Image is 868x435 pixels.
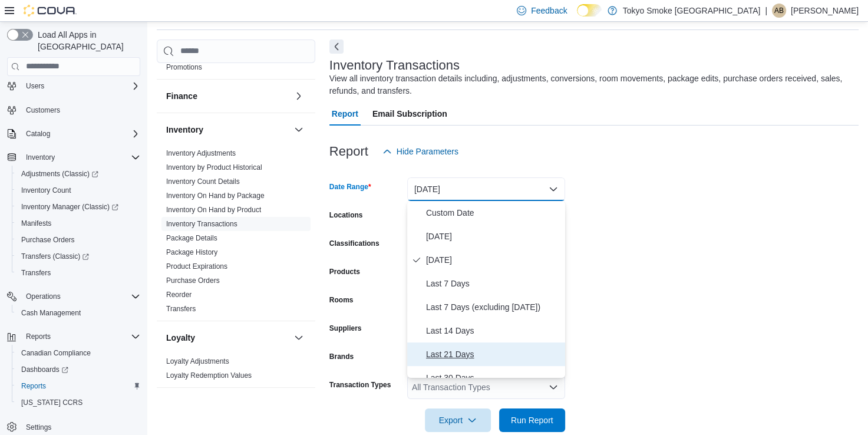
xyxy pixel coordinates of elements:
[12,166,145,182] a: Adjustments (Classic)
[329,72,853,97] div: View all inventory transaction details including, adjustments, conversions, room movements, packa...
[166,371,252,380] a: Loyalty Redemption Values
[21,398,82,407] span: [US_STATE] CCRS
[432,408,484,432] span: Export
[16,379,51,393] a: Reports
[329,210,363,220] label: Locations
[426,229,560,243] span: [DATE]
[166,177,240,186] a: Inventory Count Details
[511,414,553,426] span: Run Report
[21,365,68,374] span: Dashboards
[166,205,261,215] span: Inventory On Hand by Product
[166,357,229,365] a: Loyalty Adjustments
[372,102,447,126] span: Email Subscription
[26,106,60,115] span: Customers
[33,29,140,52] span: Load All Apps in [GEOGRAPHIC_DATA]
[166,124,289,136] button: Inventory
[12,265,145,281] button: Transfers
[21,381,46,391] span: Reports
[21,103,140,117] span: Customers
[24,5,77,17] img: Cova
[21,329,140,344] span: Reports
[166,124,203,136] h3: Inventory
[329,324,362,333] label: Suppliers
[166,304,196,314] span: Transfers
[577,4,602,17] input: Dark Mode
[12,305,145,321] button: Cash Management
[166,177,240,186] span: Inventory Count Details
[16,306,140,320] span: Cash Management
[623,4,761,18] p: Tokyo Smoke [GEOGRAPHIC_DATA]
[16,200,140,214] span: Inventory Manager (Classic)
[12,215,145,232] button: Manifests
[12,199,145,215] a: Inventory Manager (Classic)
[16,266,55,280] a: Transfers
[21,329,55,344] button: Reports
[21,150,140,164] span: Inventory
[166,357,229,366] span: Loyalty Adjustments
[21,169,98,179] span: Adjustments (Classic)
[166,276,220,285] a: Purchase Orders
[166,305,196,313] a: Transfers
[16,233,140,247] span: Purchase Orders
[166,371,252,380] span: Loyalty Redemption Values
[21,127,55,141] button: Catalog
[166,149,236,157] a: Inventory Adjustments
[499,408,565,432] button: Run Report
[772,4,786,18] div: Alexa Bereznycky
[166,149,236,158] span: Inventory Adjustments
[329,380,391,390] label: Transaction Types
[26,423,51,432] span: Settings
[21,103,65,117] a: Customers
[765,4,767,18] p: |
[16,200,123,214] a: Inventory Manager (Classic)
[16,266,140,280] span: Transfers
[26,292,61,301] span: Operations
[16,396,140,410] span: Washington CCRS
[2,149,145,166] button: Inventory
[26,129,50,139] span: Catalog
[378,140,463,163] button: Hide Parameters
[166,248,217,256] a: Package History
[21,348,91,358] span: Canadian Compliance
[16,249,94,263] a: Transfers (Classic)
[329,267,360,276] label: Products
[16,306,85,320] a: Cash Management
[166,290,192,299] span: Reorder
[26,81,44,91] span: Users
[329,239,379,248] label: Classifications
[329,58,460,72] h3: Inventory Transactions
[332,102,358,126] span: Report
[166,276,220,285] span: Purchase Orders
[157,146,315,321] div: Inventory
[21,419,140,434] span: Settings
[16,249,140,263] span: Transfers (Classic)
[157,354,315,387] div: Loyalty
[16,379,140,393] span: Reports
[426,300,560,314] span: Last 7 Days (excluding [DATE])
[12,232,145,248] button: Purchase Orders
[166,192,265,200] a: Inventory On Hand by Package
[12,394,145,411] button: [US_STATE] CCRS
[166,163,262,172] span: Inventory by Product Historical
[12,361,145,378] a: Dashboards
[21,150,60,164] button: Inventory
[166,206,261,214] a: Inventory On Hand by Product
[329,352,354,361] label: Brands
[16,216,140,230] span: Manifests
[21,186,71,195] span: Inventory Count
[166,191,265,200] span: Inventory On Hand by Package
[397,146,458,157] span: Hide Parameters
[21,268,51,278] span: Transfers
[166,291,192,299] a: Reorder
[16,167,103,181] a: Adjustments (Classic)
[166,262,227,271] span: Product Expirations
[166,262,227,271] a: Product Expirations
[166,90,289,102] button: Finance
[292,89,306,103] button: Finance
[21,289,65,304] button: Operations
[21,127,140,141] span: Catalog
[2,418,145,435] button: Settings
[16,167,140,181] span: Adjustments (Classic)
[2,288,145,305] button: Operations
